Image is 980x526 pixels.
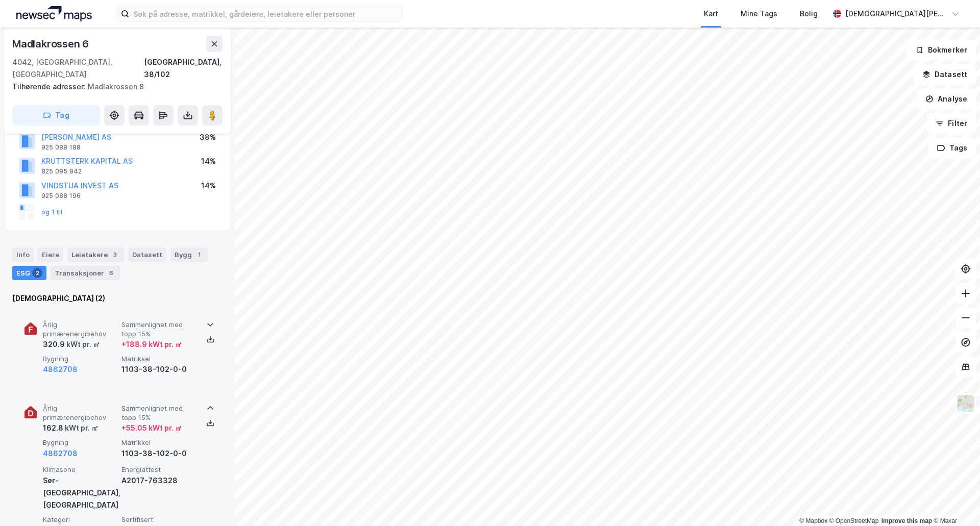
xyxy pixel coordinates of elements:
[43,363,78,375] button: 4862708
[194,249,204,260] div: 1
[929,477,980,526] iframe: Chat Widget
[43,474,117,511] div: Sør-[GEOGRAPHIC_DATA], [GEOGRAPHIC_DATA]
[704,8,718,20] div: Kart
[65,338,100,350] div: kWt pr. ㎡
[907,40,976,60] button: Bokmerker
[43,422,99,434] div: 162.8
[121,438,196,447] span: Matrikkel
[12,292,223,305] div: [DEMOGRAPHIC_DATA] (2)
[121,515,196,524] span: Sertifisert
[929,477,980,526] div: Kontrollprogram for chat
[43,355,117,363] span: Bygning
[43,404,117,422] span: Årlig primærenergibehov
[829,517,879,524] a: OpenStreetMap
[129,6,402,21] input: Søk på adresse, matrikkel, gårdeiere, leietakere eller personer
[41,192,81,200] div: 925 088 196
[41,167,82,176] div: 825 095 942
[12,36,91,52] div: Madlakrossen 6
[110,249,120,260] div: 3
[144,56,223,81] div: [GEOGRAPHIC_DATA], 38/102
[200,131,216,143] div: 38%
[63,422,99,434] div: kWt pr. ㎡
[12,81,214,93] div: Madlakrossen 8
[12,105,100,126] button: Tag
[43,338,100,350] div: 320.9
[121,465,196,474] span: Energiattest
[121,447,196,460] div: 1103-38-102-0-0
[16,6,92,21] img: logo.a4113a55bc3d86da70a041830d287a7e.svg
[51,266,120,280] div: Transaksjoner
[881,517,932,524] a: Improve this map
[121,338,182,350] div: + 188.9 kWt pr. ㎡
[956,394,975,413] img: Z
[128,247,166,262] div: Datasett
[928,138,976,158] button: Tags
[927,113,976,134] button: Filter
[43,438,117,447] span: Bygning
[800,8,818,20] div: Bolig
[12,82,88,91] span: Tilhørende adresser:
[43,465,117,474] span: Klimasone
[201,180,216,192] div: 14%
[121,474,196,487] div: A2017-763328
[170,247,208,262] div: Bygg
[741,8,777,20] div: Mine Tags
[38,247,63,262] div: Eiere
[12,266,46,280] div: ESG
[914,64,976,85] button: Datasett
[121,320,196,338] span: Sammenlignet med topp 15%
[32,268,42,278] div: 2
[106,268,116,278] div: 6
[43,515,117,524] span: Kategori
[121,422,182,434] div: + 55.05 kWt pr. ㎡
[67,247,124,262] div: Leietakere
[12,247,34,262] div: Info
[917,89,976,109] button: Analyse
[201,155,216,167] div: 14%
[121,363,196,375] div: 1103-38-102-0-0
[43,320,117,338] span: Årlig primærenergibehov
[12,56,144,81] div: 4042, [GEOGRAPHIC_DATA], [GEOGRAPHIC_DATA]
[845,8,947,20] div: [DEMOGRAPHIC_DATA][PERSON_NAME]
[121,355,196,363] span: Matrikkel
[799,517,827,524] a: Mapbox
[41,143,81,152] div: 925 088 188
[43,447,78,460] button: 4862708
[121,404,196,422] span: Sammenlignet med topp 15%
